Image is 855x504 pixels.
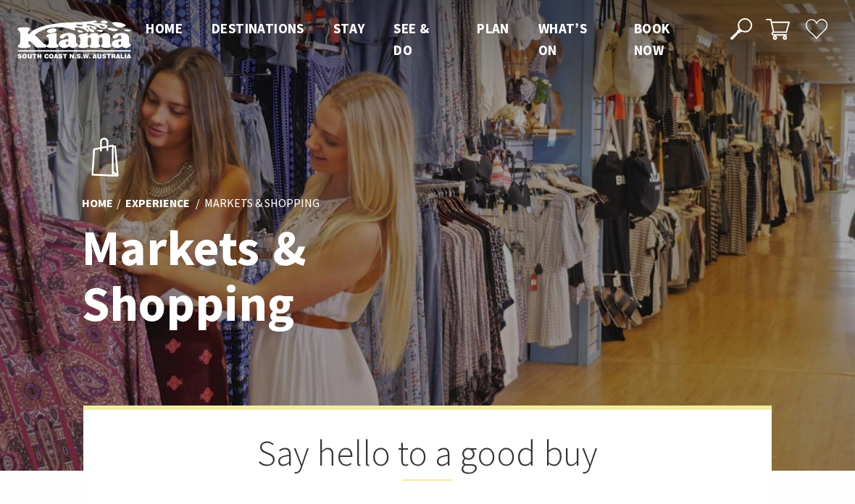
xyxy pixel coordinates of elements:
[204,194,320,212] li: Markets & Shopping
[333,20,365,37] span: Stay
[477,20,509,37] span: Plan
[146,20,183,37] span: Home
[82,196,113,211] a: Home
[82,220,491,331] h1: Markets & Shopping
[212,20,304,37] span: Destinations
[634,20,670,59] span: Book now
[125,196,190,211] a: Experience
[131,17,713,62] nav: Main Menu
[393,20,429,59] span: See & Do
[17,20,131,59] img: Kiama Logo
[156,432,699,481] h2: Say hello to a good buy
[538,20,587,59] span: What’s On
